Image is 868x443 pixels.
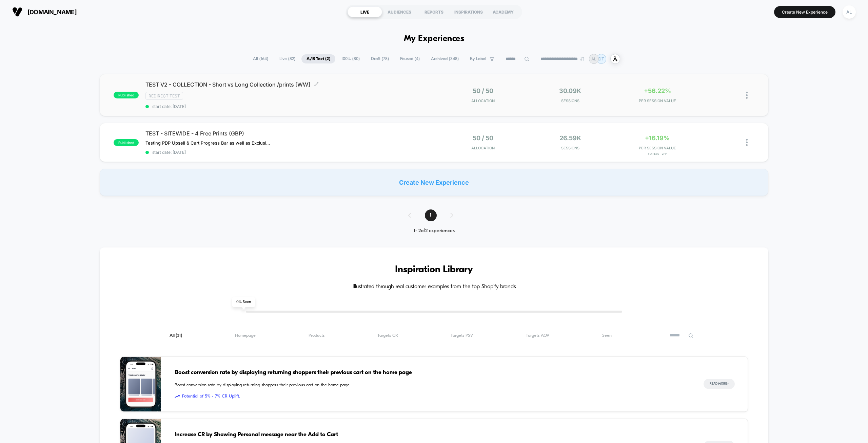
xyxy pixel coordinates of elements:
span: [DOMAIN_NAME] [27,8,77,16]
span: A/B Test ( 2 ) [301,54,335,63]
h3: Inspiration Library [120,264,748,275]
span: Increase CR by Showing Personal message near the Add to Cart [175,430,690,439]
button: Read More> [704,379,735,389]
span: Products [309,333,324,338]
span: start date: [DATE] [145,104,434,109]
div: LIVE [348,6,382,17]
img: Boost conversion rate by displaying returning shoppers their previous cart on the home page [120,357,161,411]
span: 50 / 50 [473,87,493,94]
span: Potential of 5% - 7% CR Uplift. [175,393,690,400]
span: PER SESSION VALUE [615,98,699,103]
img: close [746,139,748,146]
span: Targets CR [377,333,398,338]
span: Targets AOV [526,333,549,338]
span: Draft ( 78 ) [366,54,394,63]
span: published [114,139,139,146]
h4: Illustrated through real customer examples from the top Shopify brands [120,284,748,290]
p: DT [598,56,604,61]
span: Sessions [528,98,612,103]
span: PER SESSION VALUE [615,146,699,150]
span: TEST V2 - COLLECTION - Short vs Long Collection /prints [WW] [145,81,434,88]
span: 50 / 50 [473,134,493,142]
button: AL [841,5,858,19]
span: All [170,333,182,338]
span: start date: [DATE] [145,150,434,155]
button: [DOMAIN_NAME] [10,6,79,17]
div: Create New Experience [100,169,768,196]
span: Testing PDP Upsell & Cart Progress Bar as well as Exclusive Free Prints in the Cart [145,140,271,146]
span: Boost conversion rate by displaying returning shoppers their previous cart on the home page [175,368,690,377]
div: 1 - 2 of 2 experiences [401,228,467,234]
img: Visually logo [12,7,22,17]
button: Create New Experience [774,6,835,18]
div: INSPIRATIONS [451,6,486,17]
div: AUDIENCES [382,6,417,17]
p: AL [591,56,596,61]
div: ACADEMY [486,6,520,17]
span: TEST - SITEWIDE - 4 Free Prints (GBP) [145,130,434,137]
span: Boost conversion rate by displaying returning shoppers their previous cart on the home page [175,382,690,389]
span: 1 [425,209,437,221]
img: end [580,57,584,61]
span: Redirect Test [145,92,183,100]
span: All ( 164 ) [248,54,273,63]
span: 30.09k [559,87,581,94]
span: Seen [602,333,612,338]
span: Allocation [471,98,495,103]
span: Allocation [471,146,495,150]
span: 26.59k [559,134,581,142]
span: 0 % Seen [232,297,255,307]
span: Homepage [235,333,256,338]
span: for £80 - 2FP [615,152,699,155]
img: close [746,92,748,99]
span: published [114,92,139,98]
span: Sessions [528,146,612,150]
span: Live ( 82 ) [274,54,300,63]
span: Targets PSV [451,333,473,338]
span: 100% ( 80 ) [336,54,365,63]
span: Paused ( 4 ) [395,54,425,63]
div: REPORTS [417,6,451,17]
span: ( 31 ) [176,333,182,338]
span: +56.22% [644,87,671,94]
h1: My Experiences [404,34,465,44]
span: By Label [470,56,486,61]
div: AL [843,5,856,19]
span: Archived ( 348 ) [426,54,464,63]
span: +16.19% [645,134,670,142]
